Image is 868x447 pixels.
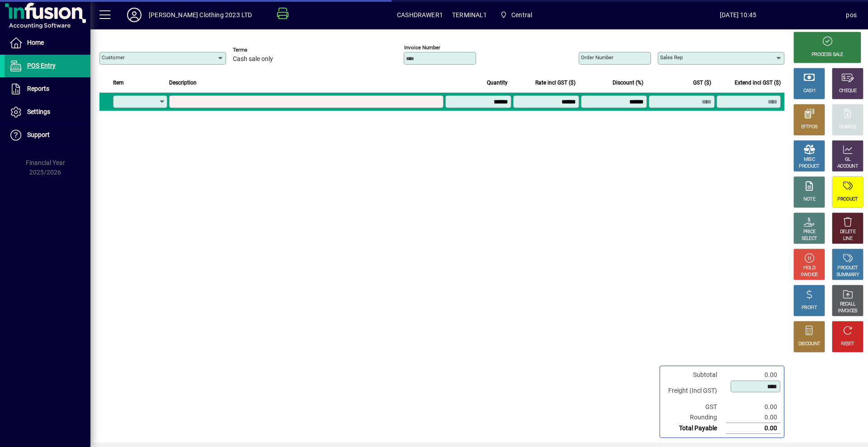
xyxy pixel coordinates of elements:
[802,305,817,311] div: PROFIT
[845,156,851,163] div: GL
[801,124,818,131] div: EFTPOS
[613,78,643,88] span: Discount (%)
[803,265,815,272] div: HOLD
[664,412,726,423] td: Rounding
[452,8,487,22] span: TERMINAL1
[664,380,726,402] td: Freight (Incl GST)
[802,235,817,242] div: SELECT
[27,85,49,92] span: Reports
[804,156,815,163] div: MISC
[169,78,197,88] span: Description
[726,423,780,434] td: 0.00
[726,402,780,412] td: 0.00
[27,39,44,46] span: Home
[799,163,819,170] div: PRODUCT
[5,32,90,54] a: Home
[839,124,857,131] div: CHARGE
[693,78,711,88] span: GST ($)
[5,78,90,100] a: Reports
[664,423,726,434] td: Total Payable
[840,301,856,308] div: RECALL
[803,196,815,203] div: NOTE
[397,8,443,22] span: CASHDRAWER1
[27,131,50,138] span: Support
[735,78,781,88] span: Extend incl GST ($)
[837,196,858,203] div: PRODUCT
[838,308,857,315] div: INVOICES
[801,272,817,278] div: INVOICE
[511,8,532,22] span: Central
[803,229,816,235] div: PRICE
[846,8,857,22] div: pos
[233,47,287,53] span: Terms
[27,62,56,69] span: POS Entry
[803,88,815,94] div: CASH
[487,78,508,88] span: Quantity
[535,78,576,88] span: Rate incl GST ($)
[660,54,683,61] mat-label: Sales rep
[843,235,852,242] div: LINE
[839,88,856,94] div: CHEQUE
[630,8,846,22] span: [DATE] 10:45
[5,124,90,146] a: Support
[840,229,855,235] div: DELETE
[5,101,90,123] a: Settings
[811,52,843,58] div: PROCESS SALE
[120,7,149,23] button: Profile
[837,265,858,272] div: PRODUCT
[664,402,726,412] td: GST
[664,370,726,380] td: Subtotal
[233,56,273,63] span: Cash sale only
[837,163,858,170] div: ACCOUNT
[27,108,50,115] span: Settings
[841,341,854,348] div: RESET
[836,272,859,278] div: SUMMARY
[404,44,440,51] mat-label: Invoice number
[581,54,613,61] mat-label: Order number
[113,78,124,88] span: Item
[149,8,252,22] div: [PERSON_NAME] Clothing 2023 LTD
[496,7,536,23] span: Central
[726,370,780,380] td: 0.00
[726,412,780,423] td: 0.00
[102,54,125,61] mat-label: Customer
[798,341,820,348] div: DISCOUNT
